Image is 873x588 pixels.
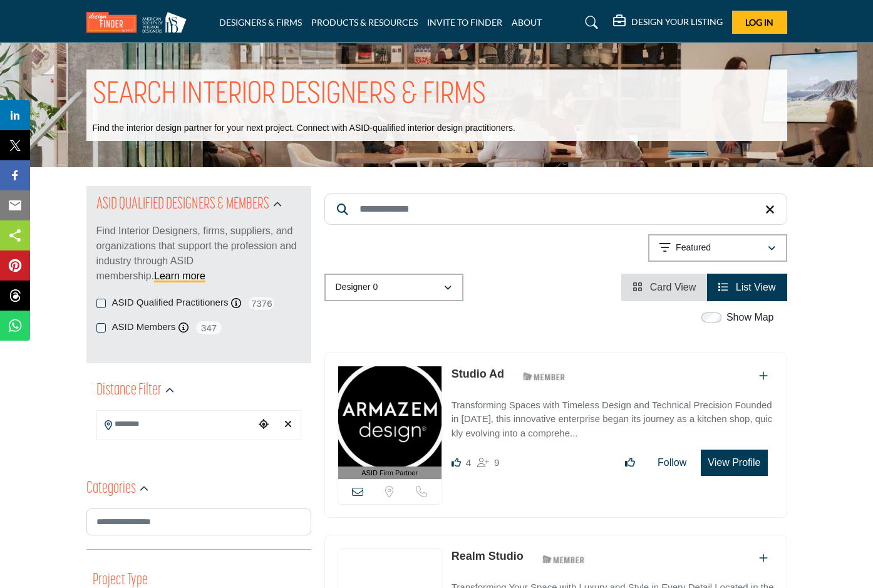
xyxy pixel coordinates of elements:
[324,193,787,225] input: Search Keyword
[154,271,205,281] a: Learn more
[219,17,302,28] a: DESIGNERS & FIRMS
[427,17,502,28] a: INVITE TO FINDER
[613,15,723,30] div: DESIGN YOUR LISTING
[633,282,696,292] a: View Card
[452,366,504,383] p: Studio Ad
[195,320,223,336] span: 347
[86,12,193,33] img: Site Logo
[336,281,378,294] p: Designer 0
[573,13,606,33] a: Search
[621,274,707,301] li: Card View
[452,550,524,562] a: Realm Studio
[631,16,723,28] h5: DESIGN YOUR LISTING
[112,296,229,310] label: ASID Qualified Practitioners
[93,76,486,115] h1: SEARCH INTERIOR DESIGNERS & FIRMS
[86,508,311,535] input: Search Category
[466,457,471,468] span: 4
[745,17,773,28] span: Log In
[649,450,695,475] button: Follow
[86,478,136,500] h2: Categories
[701,450,767,476] button: View Profile
[452,398,774,441] p: Transforming Spaces with Timeless Design and Technical Precision Founded in [DATE], this innovati...
[96,224,301,284] p: Find Interior Designers, firms, suppliers, and organizations that support the profession and indu...
[96,299,106,308] input: ASID Qualified Practitioners checkbox
[452,458,461,467] i: Likes
[477,455,499,470] div: Followers
[97,412,255,436] input: Search Location
[452,548,524,565] p: Realm Studio
[617,450,643,475] button: Like listing
[311,17,418,28] a: PRODUCTS & RESOURCES
[512,17,542,28] a: ABOUT
[112,320,176,334] label: ASID Members
[535,551,592,567] img: ASID Members Badge Icon
[452,368,504,380] a: Studio Ad
[676,242,711,254] p: Featured
[361,468,418,478] span: ASID Firm Partner
[516,369,572,384] img: ASID Members Badge Icon
[96,379,162,402] h2: Distance Filter
[338,366,442,467] img: Studio Ad
[324,274,463,301] button: Designer 0
[93,122,515,135] p: Find the interior design partner for your next project. Connect with ASID-qualified interior desi...
[650,282,696,292] span: Card View
[96,193,269,216] h2: ASID QUALIFIED DESIGNERS & MEMBERS
[718,282,775,292] a: View List
[338,366,442,480] a: ASID Firm Partner
[452,391,774,441] a: Transforming Spaces with Timeless Design and Technical Precision Founded in [DATE], this innovati...
[759,553,768,564] a: Add To List
[494,457,499,468] span: 9
[726,310,774,325] label: Show Map
[96,323,106,333] input: ASID Members checkbox
[279,411,297,438] div: Clear search location
[247,296,276,311] span: 7376
[736,282,776,292] span: List View
[648,234,787,262] button: Featured
[254,411,272,438] div: Choose your current location
[759,371,768,381] a: Add To List
[732,11,787,34] button: Log In
[707,274,787,301] li: List View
